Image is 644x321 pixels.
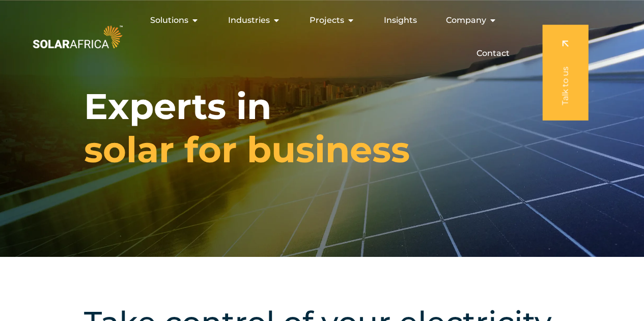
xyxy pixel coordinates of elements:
[446,14,486,26] span: Company
[384,14,417,26] a: Insights
[310,14,344,26] span: Projects
[228,14,270,26] span: Industries
[125,10,518,64] div: Menu Toggle
[150,14,188,26] span: Solutions
[84,128,410,171] span: solar for business
[84,85,410,171] h1: Experts in
[125,10,518,64] nav: Menu
[477,47,510,60] a: Contact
